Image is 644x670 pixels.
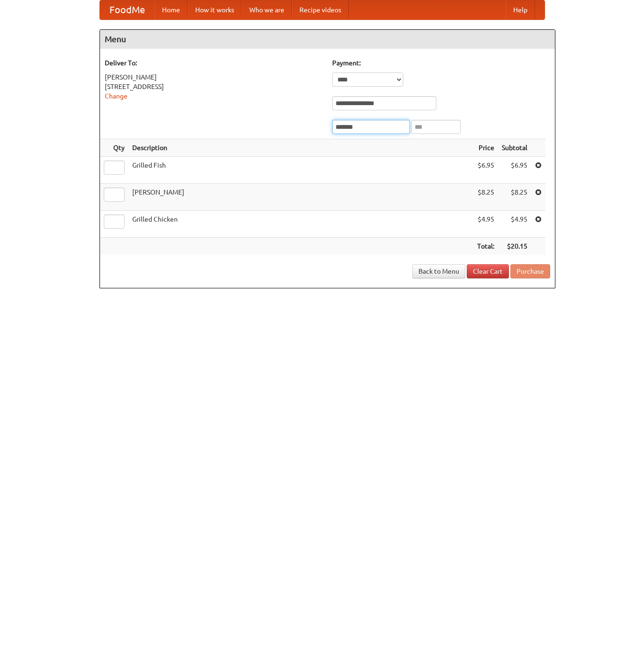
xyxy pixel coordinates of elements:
[473,238,498,255] th: Total:
[473,211,498,238] td: $4.95
[105,92,127,100] a: Change
[242,0,292,19] a: Who we are
[292,0,349,19] a: Recipe videos
[473,157,498,184] td: $6.95
[498,184,531,211] td: $8.25
[128,184,473,211] td: [PERSON_NAME]
[105,58,323,68] h5: Deliver To:
[188,0,242,19] a: How it works
[100,0,154,19] a: FoodMe
[100,139,128,157] th: Qty
[506,0,535,19] a: Help
[498,238,531,255] th: $20.15
[473,184,498,211] td: $8.25
[467,264,509,278] a: Clear Cart
[105,72,323,82] div: [PERSON_NAME]
[128,211,473,238] td: Grilled Chicken
[154,0,188,19] a: Home
[128,157,473,184] td: Grilled Fish
[412,264,465,278] a: Back to Menu
[100,30,555,49] h4: Menu
[332,58,550,68] h5: Payment:
[498,139,531,157] th: Subtotal
[498,157,531,184] td: $6.95
[473,139,498,157] th: Price
[105,82,323,91] div: [STREET_ADDRESS]
[510,264,550,278] button: Purchase
[498,211,531,238] td: $4.95
[128,139,473,157] th: Description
